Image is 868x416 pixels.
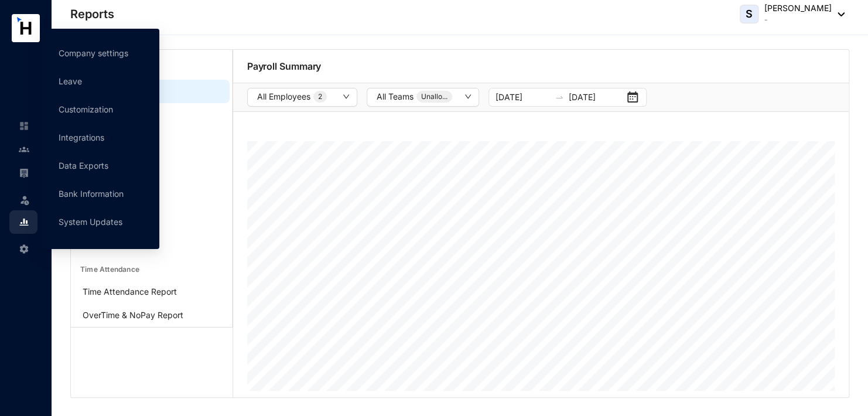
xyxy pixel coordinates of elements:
[746,9,753,19] span: S
[19,217,29,227] img: report.0ff6b5b65dc7d58cf9bd.svg
[59,217,122,227] a: System Updates
[764,14,832,26] p: -
[83,310,183,320] a: OverTime & NoPay Report
[71,250,232,280] div: Time Attendance
[555,93,564,102] span: swap-right
[421,91,447,103] p: Unallo...
[569,91,623,104] input: End date
[343,93,350,100] span: down
[367,88,479,107] button: All TeamsUnallo...down
[9,161,37,185] li: Payroll
[70,6,114,22] p: Reports
[59,189,124,199] a: Bank Information
[59,48,128,58] a: Company settings
[555,93,564,102] span: to
[59,161,108,171] a: Data Exports
[377,90,452,103] div: All Teams
[764,2,832,14] p: [PERSON_NAME]
[464,93,471,100] span: down
[19,144,29,155] img: people-unselected.118708e94b43a90eceab.svg
[19,194,30,206] img: leave-unselected.2934df6273408c3f84d9.svg
[495,91,550,104] input: Start date
[9,138,37,161] li: Contacts
[247,88,357,107] button: All Employees2down
[9,114,37,138] li: Home
[19,244,29,254] img: settings-unselected.1febfda315e6e19643a1.svg
[59,132,104,142] a: Integrations
[59,76,82,86] a: Leave
[83,287,177,296] a: Time Attendance Report
[19,121,29,131] img: home-unselected.a29eae3204392db15eaf.svg
[59,104,113,114] a: Customization
[9,210,37,234] li: Reports
[832,12,845,16] img: dropdown-black.8e83cc76930a90b1a4fdb6d089b7bf3a.svg
[318,91,322,103] p: 2
[247,59,541,73] p: Payroll Summary
[257,90,327,103] div: All Employees
[19,168,29,178] img: payroll-unselected.b590312f920e76f0c668.svg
